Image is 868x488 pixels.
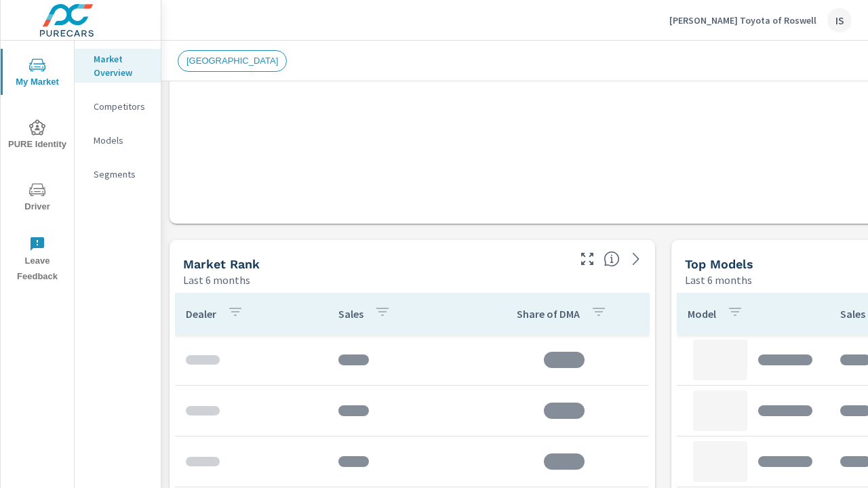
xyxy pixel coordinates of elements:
div: IS [827,8,852,33]
p: Dealer [186,307,216,321]
a: See more details in report [625,248,647,270]
h5: Top Models [685,257,753,271]
div: Market Overview [75,49,161,83]
div: Competitors [75,96,161,117]
div: Segments [75,164,161,184]
p: Market Overview [94,52,150,79]
span: Leave Feedback [5,236,70,285]
button: Make Fullscreen [576,248,598,270]
p: Sales [840,307,865,321]
p: Last 6 months [183,272,250,288]
p: Model [688,307,716,321]
p: Sales [338,307,363,321]
span: Driver [5,182,70,215]
p: [PERSON_NAME] Toyota of Roswell [669,14,816,26]
p: Models [94,134,150,147]
span: My Market [5,57,70,90]
div: Models [75,130,161,150]
span: PURE Identity [5,119,70,152]
p: Last 6 months [685,272,752,288]
span: Market Rank shows you how dealerships rank, in terms of sales, against other dealerships nationwi... [604,251,620,267]
span: [GEOGRAPHIC_DATA] [178,56,286,66]
p: Competitors [94,100,150,113]
h5: Market Rank [183,257,260,271]
p: Share of DMA [517,307,580,321]
p: Segments [94,167,150,181]
div: nav menu [1,41,74,290]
